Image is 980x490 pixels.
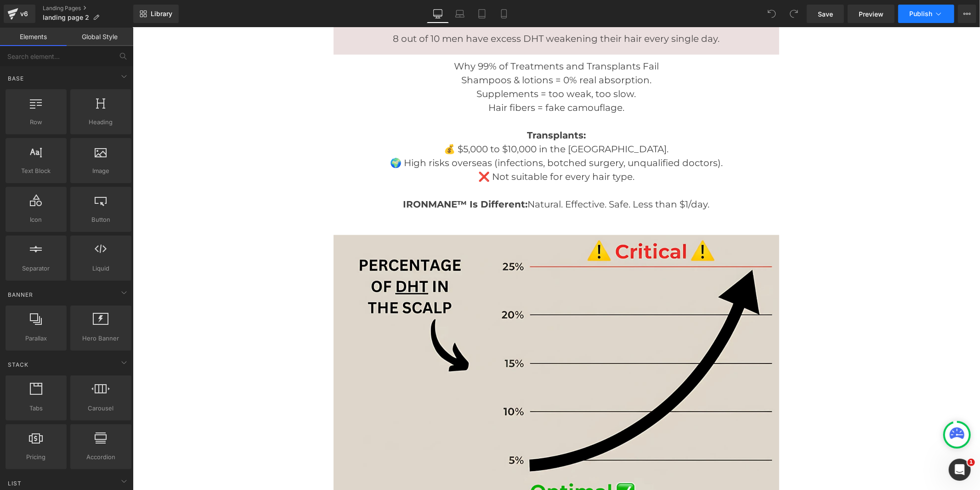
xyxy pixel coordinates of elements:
[73,452,129,462] span: Accordion
[449,5,471,23] a: Laptop
[73,166,129,176] span: Image
[257,130,590,141] font: 🌍 High risks overseas (infections, botched surgery, unqualified doctors).
[312,102,536,127] font: 💰 $5,000 to $10,000 in the [GEOGRAPHIC_DATA].
[909,10,932,17] span: Publish
[859,9,884,19] span: Preview
[8,452,64,462] span: Pricing
[18,8,30,20] div: v6
[7,360,29,369] span: Stack
[73,404,129,413] span: Carousel
[346,144,502,155] font: ❌ Not suitable for every hair type.
[7,479,23,488] span: List
[73,117,129,127] span: Heading
[898,5,954,23] button: Publish
[493,5,515,23] a: Mobile
[785,5,803,23] button: Redo
[67,28,133,46] a: Global Style
[356,75,492,86] font: Hair fibers = fake camouflage.
[968,459,975,466] span: 1
[8,334,64,343] span: Parallax
[8,117,64,127] span: Row
[7,290,34,299] span: Banner
[848,5,895,23] a: Preview
[208,4,640,18] p: 8 out of 10 men have excess DHT weakening their hair every single day.
[8,166,64,176] span: Text Block
[8,215,64,225] span: Icon
[73,334,129,343] span: Hero Banner
[763,5,781,23] button: Undo
[4,5,35,23] a: v6
[151,10,172,18] span: Library
[471,5,493,23] a: Tablet
[271,171,395,182] strong: IRONMANE™ Is Different:
[133,5,179,23] a: New Library
[271,171,577,182] font: Natural. Effective. Safe. Less than $1/day.
[8,404,64,413] span: Tabs
[43,14,89,21] span: landing page 2
[8,264,64,273] span: Separator
[949,459,971,481] iframe: Intercom live chat
[958,5,976,23] button: More
[43,5,133,12] a: Landing Pages
[73,264,129,273] span: Liquid
[73,215,129,225] span: Button
[321,33,526,58] font: Why 99% of Treatments and Transplants Fail Shampoos & lotions = 0% real absorption.
[818,9,833,19] span: Save
[7,74,25,83] span: Base
[427,5,449,23] a: Desktop
[344,61,504,72] font: Supplements = too weak, too slow.
[394,102,453,113] strong: Transplants:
